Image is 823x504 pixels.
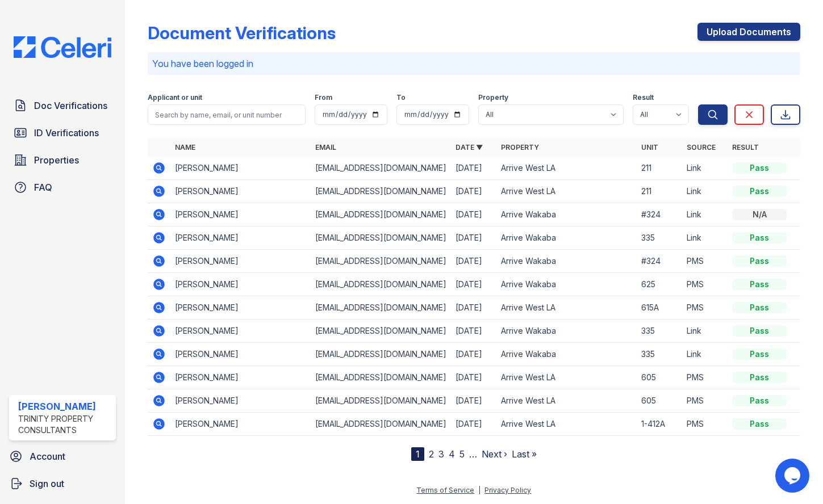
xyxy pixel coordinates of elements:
[732,162,787,174] div: Pass
[429,448,434,460] a: 2
[152,57,796,70] p: You have been logged in
[9,94,116,117] a: Doc Verifications
[9,149,116,171] a: Properties
[478,486,481,494] div: |
[30,450,65,463] span: Account
[34,99,107,112] span: Doc Verifications
[311,157,451,180] td: [EMAIL_ADDRESS][DOMAIN_NAME]
[18,413,111,436] div: Trinity Property Consultants
[687,143,716,152] a: Source
[682,389,728,413] td: PMS
[682,296,728,320] td: PMS
[34,180,52,194] span: FAQ
[641,143,658,152] a: Unit
[496,273,637,296] td: Arrive Wakaba
[411,447,424,461] div: 1
[478,93,508,102] label: Property
[496,343,637,366] td: Arrive Wakaba
[682,250,728,273] td: PMS
[170,226,311,250] td: [PERSON_NAME]
[451,296,496,320] td: [DATE]
[732,209,787,220] div: N/A
[732,279,787,290] div: Pass
[637,343,682,366] td: 335
[311,296,451,320] td: [EMAIL_ADDRESS][DOMAIN_NAME]
[148,23,336,43] div: Document Verifications
[682,366,728,389] td: PMS
[34,153,79,167] span: Properties
[682,180,728,203] td: Link
[682,413,728,436] td: PMS
[148,104,306,125] input: Search by name, email, or unit number
[170,320,311,343] td: [PERSON_NAME]
[496,157,637,180] td: Arrive West LA
[311,273,451,296] td: [EMAIL_ADDRESS][DOMAIN_NAME]
[311,250,451,273] td: [EMAIL_ADDRESS][DOMAIN_NAME]
[170,413,311,436] td: [PERSON_NAME]
[732,395,787,406] div: Pass
[682,203,728,226] td: Link
[451,273,496,296] td: [DATE]
[633,93,654,102] label: Result
[170,389,311,413] td: [PERSON_NAME]
[396,93,406,102] label: To
[311,203,451,226] td: [EMAIL_ADDRESS][DOMAIN_NAME]
[315,93,332,102] label: From
[148,93,202,102] label: Applicant or unit
[451,413,496,436] td: [DATE]
[682,343,728,366] td: Link
[637,157,682,180] td: 211
[451,320,496,343] td: [DATE]
[682,226,728,250] td: Link
[5,36,120,58] img: CE_Logo_Blue-a8612792a0a2168367f1c8372b55b34899dd931a85d93a1a3d3e32e68fde9ad4.png
[496,413,637,436] td: Arrive West LA
[170,250,311,273] td: [PERSON_NAME]
[170,273,311,296] td: [PERSON_NAME]
[637,389,682,413] td: 605
[311,343,451,366] td: [EMAIL_ADDRESS][DOMAIN_NAME]
[496,203,637,226] td: Arrive Wakaba
[732,186,787,197] div: Pass
[451,226,496,250] td: [DATE]
[732,418,787,430] div: Pass
[496,180,637,203] td: Arrive West LA
[449,448,455,460] a: 4
[451,157,496,180] td: [DATE]
[732,255,787,267] div: Pass
[9,121,116,144] a: ID Verifications
[170,203,311,226] td: [PERSON_NAME]
[682,320,728,343] td: Link
[5,472,120,495] a: Sign out
[732,348,787,360] div: Pass
[682,273,728,296] td: PMS
[34,126,99,140] span: ID Verifications
[451,343,496,366] td: [DATE]
[451,180,496,203] td: [DATE]
[496,250,637,273] td: Arrive Wakaba
[30,477,64,490] span: Sign out
[18,400,111,413] div: [PERSON_NAME]
[311,413,451,436] td: [EMAIL_ADDRESS][DOMAIN_NAME]
[311,180,451,203] td: [EMAIL_ADDRESS][DOMAIN_NAME]
[469,447,477,461] span: …
[637,320,682,343] td: 335
[311,389,451,413] td: [EMAIL_ADDRESS][DOMAIN_NAME]
[456,143,483,152] a: Date ▼
[496,296,637,320] td: Arrive West LA
[512,448,537,460] a: Last »
[311,366,451,389] td: [EMAIL_ADDRESS][DOMAIN_NAME]
[170,296,311,320] td: [PERSON_NAME]
[5,445,120,468] a: Account
[451,250,496,273] td: [DATE]
[170,366,311,389] td: [PERSON_NAME]
[451,389,496,413] td: [DATE]
[315,143,336,152] a: Email
[459,448,465,460] a: 5
[496,320,637,343] td: Arrive Wakaba
[732,372,787,383] div: Pass
[496,389,637,413] td: Arrive West LA
[775,459,812,493] iframe: chat widget
[170,180,311,203] td: [PERSON_NAME]
[438,448,444,460] a: 3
